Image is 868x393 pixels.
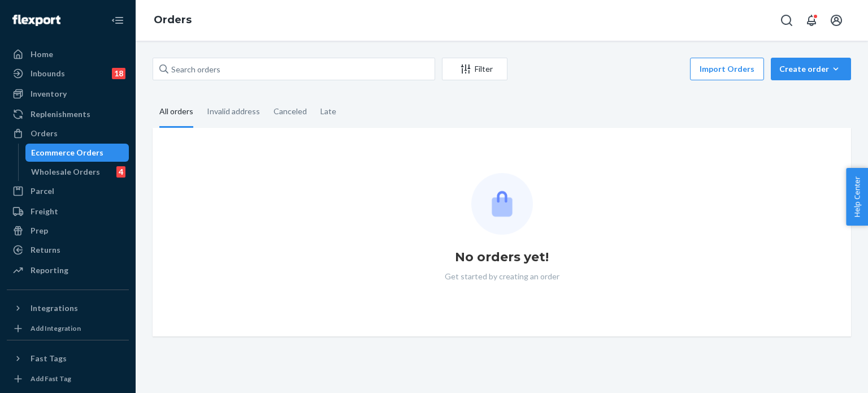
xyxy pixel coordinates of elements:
[775,9,798,32] button: Open Search Box
[7,105,129,123] a: Replenishments
[7,64,129,83] a: Inbounds18
[31,303,78,314] div: Integrations
[471,173,533,235] img: Empty list
[7,182,129,200] a: Parcel
[31,109,90,120] div: Replenishments
[7,222,129,240] a: Prep
[442,63,507,75] div: Filter
[7,202,129,221] a: Freight
[442,58,507,80] button: Filter
[455,248,549,266] h1: No orders yet!
[31,244,60,256] div: Returns
[31,323,81,333] div: Add Integration
[12,15,60,26] img: Flexport logo
[25,163,129,181] a: Wholesale Orders4
[31,206,58,217] div: Freight
[31,128,58,139] div: Orders
[145,4,201,37] ol: breadcrumbs
[153,58,435,80] input: Search orders
[7,241,129,259] a: Returns
[25,8,48,18] span: Chat
[445,271,559,282] p: Get started by creating an order
[7,85,129,103] a: Inventory
[31,166,100,178] div: Wholesale Orders
[690,58,764,80] button: Import Orders
[31,88,67,100] div: Inventory
[31,68,65,79] div: Inbounds
[25,144,129,162] a: Ecommerce Orders
[7,299,129,317] button: Integrations
[31,374,71,383] div: Add Fast Tag
[31,265,68,276] div: Reporting
[825,9,848,32] button: Open account menu
[800,9,823,32] button: Open notifications
[116,166,125,178] div: 4
[159,97,193,128] div: All orders
[31,147,103,158] div: Ecommerce Orders
[31,225,48,236] div: Prep
[7,45,129,63] a: Home
[771,58,851,80] button: Create order
[7,349,129,368] button: Fast Tags
[7,124,129,142] a: Orders
[779,63,843,75] div: Create order
[31,353,67,364] div: Fast Tags
[7,372,129,386] a: Add Fast Tag
[207,97,260,126] div: Invalid address
[7,261,129,279] a: Reporting
[31,185,54,197] div: Parcel
[274,97,307,126] div: Canceled
[846,168,868,226] button: Help Center
[154,14,192,26] a: Orders
[320,97,336,126] div: Late
[31,49,53,60] div: Home
[7,322,129,335] a: Add Integration
[106,9,129,32] button: Close Navigation
[112,68,125,79] div: 18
